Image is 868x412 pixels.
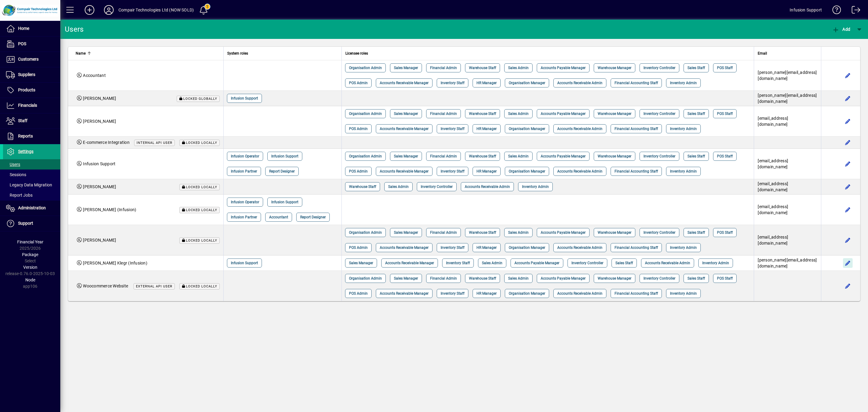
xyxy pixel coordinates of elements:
span: Sales Staff [687,65,705,71]
span: [EMAIL_ADDRESS][DOMAIN_NAME] [758,116,788,127]
a: Products [3,83,60,98]
div: Compair Technologies Ltd (NOW SOLD) [118,5,194,15]
a: Financials [3,98,60,113]
span: [EMAIL_ADDRESS][DOMAIN_NAME] [758,235,788,246]
span: Sales Admin [508,111,529,117]
span: Accounts Receivable Admin [465,184,510,190]
button: Edit [843,71,853,80]
span: Sessions [6,172,26,177]
span: Sales Manager [394,153,418,159]
span: Financial Accounting Staff [615,290,658,296]
span: [PERSON_NAME] [83,96,116,101]
span: Organisation Manager [509,245,545,251]
span: Locked globally [183,97,217,101]
span: [PERSON_NAME] [83,184,116,189]
a: Customers [3,52,60,67]
span: Financial Accounting Staff [615,80,658,86]
span: Report Jobs [6,193,33,198]
span: Accounts Receivable Admin [557,80,602,86]
span: Organisation Admin [349,65,382,71]
span: Accountant [269,214,288,220]
span: System roles [227,50,248,57]
span: Organisation Admin [349,275,382,281]
span: Inventory Admin [670,80,697,86]
span: Sales Staff [615,260,633,266]
span: Accounts Payable Manager [541,111,586,117]
span: Add [832,27,850,32]
span: Warehouse Manager [598,153,631,159]
span: POS Staff [717,153,733,159]
button: Edit [843,182,853,192]
span: Organisation Admin [349,111,382,117]
span: Accounts Payable Manager [541,153,586,159]
a: Reports [3,129,60,144]
span: HR Manager [476,290,497,296]
span: Products [18,87,35,92]
span: Accounts Receivable Admin [557,126,602,132]
span: POS Admin [349,168,368,174]
span: Inventory Staff [441,245,464,251]
span: HR Manager [476,245,497,251]
span: Warehouse Staff [469,111,496,117]
span: POS [18,41,26,46]
span: Version [23,265,37,270]
span: Sales Staff [687,111,705,117]
button: Edit [843,159,853,169]
span: Sales Manager [394,111,418,117]
span: Legacy Data Migration [6,182,52,187]
button: Add [831,24,852,35]
span: Infusion Support [271,199,298,205]
span: [EMAIL_ADDRESS][DOMAIN_NAME] [758,158,788,169]
span: Staff [18,118,27,123]
button: Edit [843,281,853,291]
span: Locked locally [186,208,217,212]
span: Warehouse Manager [598,65,631,71]
button: Edit [843,116,853,126]
span: Sales Manager [349,260,373,266]
span: Home [18,26,29,31]
span: Sales Staff [687,153,705,159]
span: Financial Accounting Staff [615,126,658,132]
span: HR Manager [476,168,497,174]
button: Add [80,5,99,15]
span: Warehouse Manager [598,275,631,281]
span: Inventory Admin [522,184,549,190]
span: Users [6,162,20,167]
span: Inventory Controller [643,111,675,117]
span: Inventory Controller [643,153,675,159]
button: Edit [843,138,853,147]
span: Infusion Operator [231,153,259,159]
span: Settings [18,149,33,154]
span: POS Admin [349,290,368,296]
span: Sales Staff [687,275,705,281]
span: Financial Admin [430,65,457,71]
span: Inventory Staff [441,126,464,132]
span: HR Manager [476,80,497,86]
span: Financial Admin [430,230,457,236]
span: [PERSON_NAME] [83,119,116,124]
span: Infusion Partner [231,214,257,220]
span: Financial Year [17,239,43,244]
span: Woocommerce Website [83,284,128,288]
span: Infusion Support [231,260,258,266]
span: Accounts Receivable Admin [645,260,690,266]
span: Inventory Admin [670,290,697,296]
span: Sales Manager [394,65,418,71]
span: Organisation Manager [509,80,545,86]
span: Accounts Receivable Admin [557,168,602,174]
span: [EMAIL_ADDRESS][DOMAIN_NAME] [758,204,788,215]
span: Locked locally [186,239,217,242]
span: Licensee roles [345,50,368,57]
span: Inventory Controller [643,275,675,281]
span: Warehouse Staff [469,65,496,71]
span: POS Staff [717,275,733,281]
span: Infusion Support [83,161,115,166]
a: Staff [3,113,60,128]
span: [PERSON_NAME][EMAIL_ADDRESS][DOMAIN_NAME] [758,93,817,104]
span: Financial Accounting Staff [615,245,658,251]
a: Users [3,159,60,170]
span: Inventory Staff [441,290,464,296]
span: Node [25,277,35,282]
span: Inventory Admin [670,168,697,174]
span: Locked locally [186,185,217,189]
